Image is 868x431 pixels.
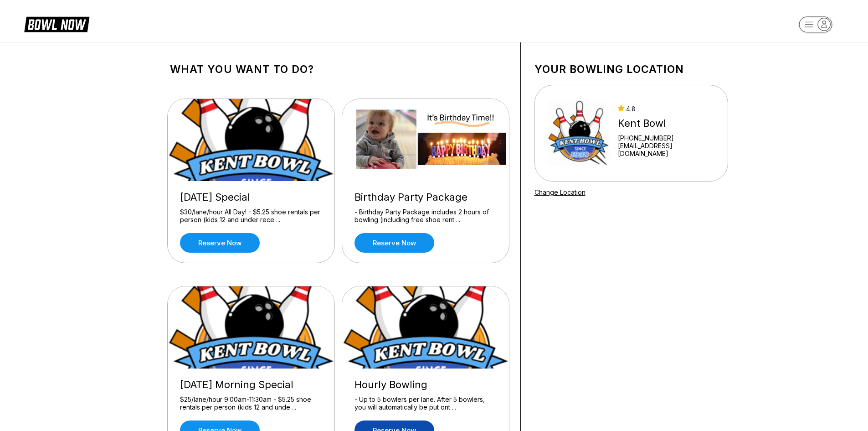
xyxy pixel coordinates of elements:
a: Reserve now [354,233,434,253]
img: Kent Bowl [547,99,610,167]
div: - Birthday Party Package includes 2 hours of bowling (including free shoe rent ... [354,208,497,224]
div: $25/lane/hour 9:00am-11:30am - $5.25 shoe rentals per person (kids 12 and unde ... [180,395,322,411]
div: [PHONE_NUMBER] [618,134,715,142]
img: Sunday Morning Special [168,286,335,369]
div: 4.8 [618,105,715,113]
div: [DATE] Morning Special [180,379,322,391]
img: Birthday Party Package [342,99,510,181]
div: $30/lane/hour All Day! - $5.25 shoe rentals per person (kids 12 and under rece ... [180,208,322,224]
div: Hourly Bowling [354,379,497,391]
img: Hourly Bowling [342,286,510,369]
img: Wednesday Special [168,99,335,181]
div: Kent Bowl [618,117,715,130]
a: Reserve now [180,233,260,253]
a: Change Location [534,188,586,196]
div: - Up to 5 bowlers per lane. After 5 bowlers, you will automatically be put ont ... [354,395,497,411]
a: [EMAIL_ADDRESS][DOMAIN_NAME] [618,142,715,157]
h1: What you want to do? [170,63,507,76]
div: [DATE] Special [180,191,322,203]
h1: Your bowling location [534,63,728,76]
div: Birthday Party Package [354,191,497,203]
